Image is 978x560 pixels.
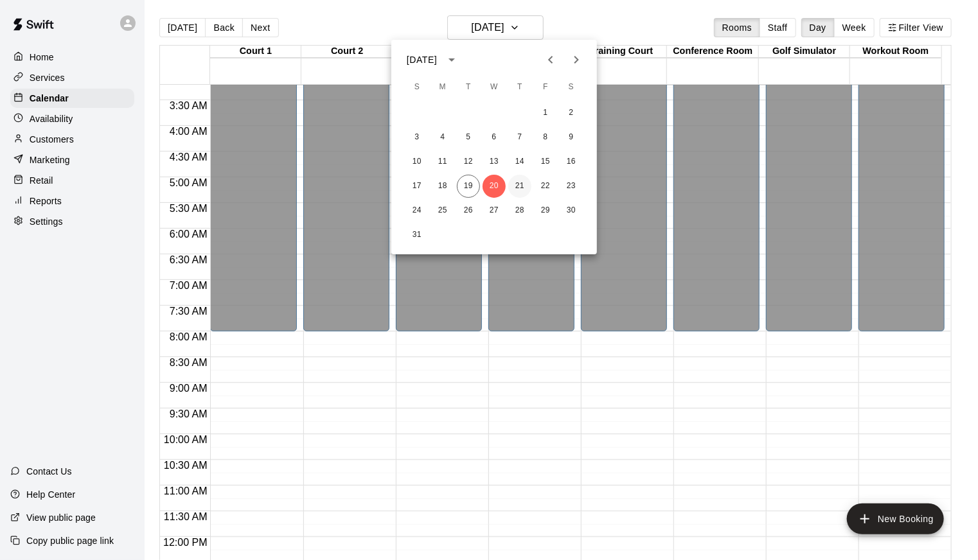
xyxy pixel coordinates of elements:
button: 12 [457,150,480,173]
button: Next month [564,47,589,73]
button: 16 [560,150,583,173]
button: 20 [483,175,506,198]
button: 3 [405,126,429,149]
button: 27 [483,199,506,222]
button: 10 [405,150,429,173]
button: 2 [560,101,583,125]
button: 30 [560,199,583,222]
button: 4 [431,126,454,149]
button: 11 [431,150,454,173]
button: calendar view is open, switch to year view [441,49,463,71]
button: 25 [431,199,454,222]
span: Monday [431,74,454,100]
button: 22 [534,175,557,198]
button: 26 [457,199,480,222]
button: 7 [508,126,531,149]
button: 24 [405,199,429,222]
button: 6 [483,126,506,149]
button: 19 [457,175,480,198]
span: Saturday [560,74,583,100]
span: Wednesday [483,74,506,100]
button: 1 [534,101,557,125]
div: [DATE] [407,53,437,67]
button: Previous month [538,47,564,73]
span: Sunday [405,74,429,100]
span: Friday [534,74,557,100]
span: Tuesday [457,74,480,100]
button: 5 [457,126,480,149]
button: 15 [534,150,557,173]
button: 13 [483,150,506,173]
button: 9 [560,126,583,149]
button: 28 [508,199,531,222]
button: 29 [534,199,557,222]
button: 21 [508,175,531,198]
button: 23 [560,175,583,198]
button: 8 [534,126,557,149]
span: Thursday [508,74,531,100]
button: 18 [431,175,454,198]
button: 17 [405,175,429,198]
button: 31 [405,223,429,247]
button: 14 [508,150,531,173]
